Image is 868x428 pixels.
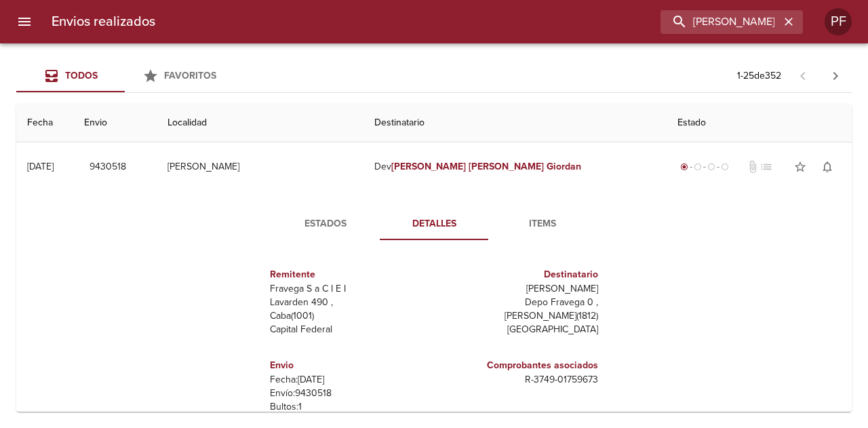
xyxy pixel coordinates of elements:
span: radio_button_unchecked [721,163,729,171]
span: Pagina anterior [787,69,819,82]
th: Estado [667,104,852,142]
p: Fecha: [DATE] [270,373,429,387]
input: buscar [660,10,780,34]
span: Favoritos [164,70,216,81]
p: Lavarden 490 , [270,296,429,309]
p: Caba ( 1001 ) [270,309,429,323]
p: Envío: 9430518 [270,387,429,400]
span: Detalles [388,216,480,233]
div: Generado [677,160,732,174]
td: Dev [363,142,667,191]
h6: Envio [270,358,429,373]
p: [GEOGRAPHIC_DATA] [439,323,598,336]
div: Abrir información de usuario [825,8,852,35]
span: radio_button_unchecked [694,163,702,171]
p: R - 3749 - 01759673 [439,373,598,387]
p: [PERSON_NAME] ( 1812 ) [439,309,598,323]
span: No tiene pedido asociado [759,160,773,174]
span: 9430518 [90,159,126,176]
div: Tabs Envios [16,60,233,92]
span: radio_button_unchecked [707,163,715,171]
em: [PERSON_NAME] [391,161,467,172]
span: Items [496,216,589,233]
th: Envio [73,104,157,142]
span: notifications_none [821,160,834,174]
td: [PERSON_NAME] [157,142,363,191]
em: Giordan [547,161,581,172]
p: Depo Fravega 0 , [439,296,598,309]
h6: Envios realizados [52,11,155,33]
p: [PERSON_NAME] [439,282,598,296]
div: Tabs detalle de guia [271,208,597,240]
span: radio_button_checked [680,163,688,171]
th: Destinatario [363,104,667,142]
h6: Remitente [270,267,429,282]
button: Agregar a favoritos [787,153,814,180]
button: 9430518 [84,155,132,180]
p: 1 - 25 de 352 [737,69,781,83]
button: menu [8,5,41,38]
div: [DATE] [27,161,54,172]
div: PF [825,8,852,35]
span: Estados [279,216,372,233]
h6: Destinatario [439,267,598,282]
th: Localidad [157,104,363,142]
p: Fravega S a C I E I [270,282,429,296]
p: Bultos: 1 [270,400,429,414]
th: Fecha [16,104,73,142]
p: Capital Federal [270,323,429,336]
em: [PERSON_NAME] [469,161,544,172]
span: star_border [793,160,807,174]
button: Activar notificaciones [814,153,841,180]
span: Todos [65,70,98,81]
span: No tiene documentos adjuntos [746,160,759,174]
span: Pagina siguiente [819,60,852,92]
h6: Comprobantes asociados [439,358,598,373]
